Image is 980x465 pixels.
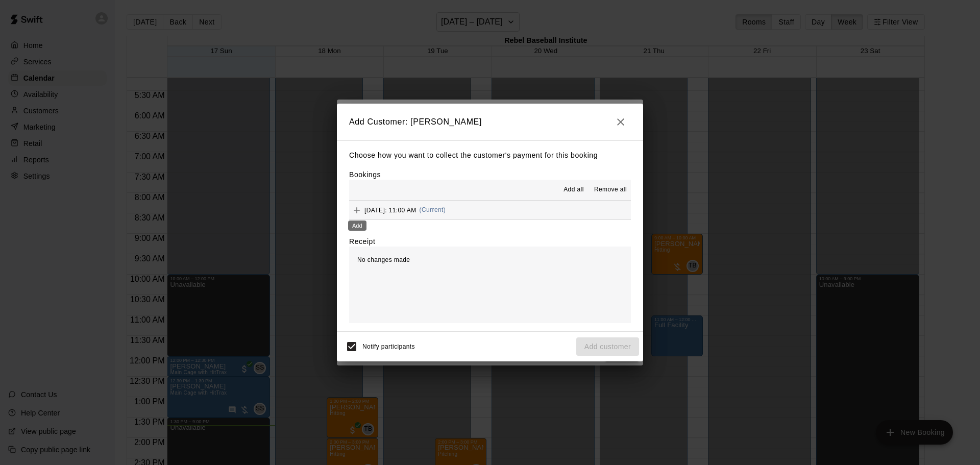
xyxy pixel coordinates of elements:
[362,343,415,350] span: Notify participants
[349,206,364,213] span: Add
[349,201,631,219] button: Add[DATE]: 11:00 AM(Current)
[348,221,366,231] div: Add
[563,185,584,195] span: Add all
[590,182,631,198] button: Remove all
[349,236,375,247] label: Receipt
[364,206,416,213] span: [DATE]: 11:00 AM
[349,149,631,162] p: Choose how you want to collect the customer's payment for this booking
[349,170,381,179] label: Bookings
[594,185,627,195] span: Remove all
[337,104,643,140] h2: Add Customer: [PERSON_NAME]
[420,206,446,213] span: (Current)
[557,182,590,198] button: Add all
[357,256,410,263] span: No changes made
